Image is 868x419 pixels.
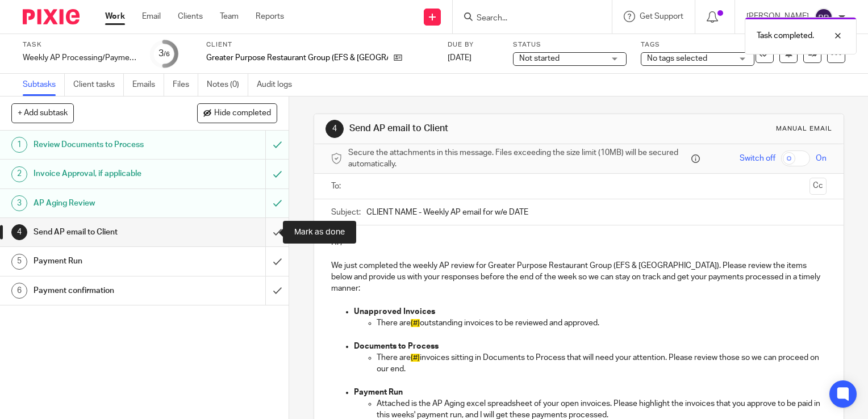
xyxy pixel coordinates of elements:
[23,40,136,49] label: Task
[377,317,827,329] p: There are outstanding invoices to be reviewed and approved.
[256,11,284,22] a: Reports
[257,74,301,96] a: Audit logs
[11,254,27,270] div: 5
[647,55,707,62] span: No tags selected
[411,354,420,362] span: (#)
[142,11,161,22] a: Email
[34,253,181,270] h1: Payment Run
[331,260,827,295] p: We just completed the weekly AP review for Greater Purpose Restaurant Group (EFS & [GEOGRAPHIC_DA...
[11,137,27,153] div: 1
[11,224,27,240] div: 4
[173,74,198,96] a: Files
[349,123,603,135] h1: Send AP email to Client
[164,51,170,57] small: /6
[207,74,248,96] a: Notes (0)
[448,54,471,62] span: [DATE]
[354,308,435,316] strong: Unapproved Invoices
[757,30,814,41] p: Task completed.
[206,40,433,49] label: Client
[331,207,361,218] label: Subject:
[132,74,164,96] a: Emails
[325,120,344,138] div: 4
[23,52,136,64] div: Weekly AP Processing/Payment
[11,195,27,211] div: 3
[158,47,170,60] div: 3
[34,165,181,182] h1: Invoice Approval, if applicable
[809,178,827,195] button: Cc
[197,103,277,123] button: Hide completed
[214,109,271,118] span: Hide completed
[11,103,74,123] button: + Add subtask
[23,9,80,24] img: Pixie
[34,224,181,241] h1: Send AP email to Client
[331,237,827,248] p: Hi ,
[816,153,827,164] span: On
[105,11,125,22] a: Work
[178,11,203,22] a: Clients
[11,283,27,299] div: 6
[23,74,65,96] a: Subtasks
[519,55,560,62] span: Not started
[815,8,833,26] img: svg%3E
[776,124,832,133] div: Manual email
[348,147,688,170] span: Secure the attachments in this message. Files exceeding the size limit (10MB) will be secured aut...
[740,153,775,164] span: Switch off
[11,166,27,182] div: 2
[377,352,827,375] p: There are invoices sitting in Documents to Process that will need your attention. Please review t...
[34,136,181,153] h1: Review Documents to Process
[34,195,181,212] h1: AP Aging Review
[34,282,181,299] h1: Payment confirmation
[331,181,344,192] label: To:
[73,74,124,96] a: Client tasks
[354,342,439,350] strong: Documents to Process
[206,52,388,64] p: Greater Purpose Restaurant Group (EFS & [GEOGRAPHIC_DATA])
[220,11,239,22] a: Team
[411,319,420,327] span: (#)
[354,388,403,396] strong: Payment Run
